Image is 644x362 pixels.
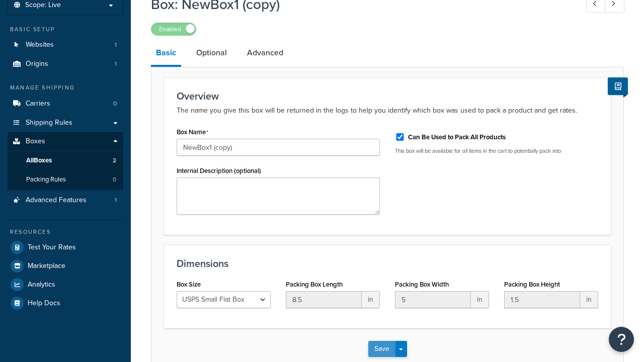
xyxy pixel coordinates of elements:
[8,132,123,190] li: Boxes
[608,77,628,95] button: Show Help Docs
[26,137,45,146] span: Boxes
[177,281,201,288] label: Box Size
[471,291,489,308] span: in
[26,60,48,68] span: Origins
[8,238,123,256] a: Test Your Rates
[8,36,123,54] li: Websites
[609,327,634,352] button: Open Resource Center
[28,281,55,289] span: Analytics
[8,228,123,236] div: Resources
[26,156,52,165] span: All Boxes
[115,60,117,68] span: 1
[368,341,395,357] button: Save
[8,257,123,275] a: Marketplace
[580,291,598,308] span: in
[8,191,123,210] li: Advanced Features
[8,55,123,73] li: Origins
[28,243,76,252] span: Test Your Rates
[504,281,560,288] label: Packing Box Height
[26,175,66,184] span: Packing Rules
[115,196,117,205] span: 1
[8,170,123,189] li: Packing Rules
[395,147,598,155] p: This box will be available for all items in the cart to potentially pack into
[8,151,123,170] a: AllBoxes2
[191,41,232,65] a: Optional
[113,100,117,108] span: 0
[8,25,123,34] div: Basic Setup
[8,95,123,113] a: Carriers0
[25,1,61,10] span: Scope: Live
[8,294,123,312] a: Help Docs
[8,170,123,189] a: Packing Rules0
[362,291,380,308] span: in
[113,156,116,165] span: 2
[177,105,598,117] p: The name you give this box will be returned in the logs to help you identify which box was used t...
[8,132,123,151] a: Boxes
[8,114,123,132] a: Shipping Rules
[28,262,65,270] span: Marketplace
[8,55,123,73] a: Origins1
[26,119,72,127] span: Shipping Rules
[408,133,506,142] label: Can Be Used to Pack All Products
[286,281,343,288] label: Packing Box Length
[8,191,123,210] a: Advanced Features1
[26,100,50,108] span: Carriers
[113,175,116,184] span: 0
[8,95,123,113] li: Carriers
[151,41,181,67] a: Basic
[177,128,208,136] label: Box Name
[8,36,123,54] a: Websites1
[177,258,598,269] h3: Dimensions
[177,167,261,174] label: Internal Description (optional)
[177,90,598,102] h3: Overview
[26,196,87,205] span: Advanced Features
[8,276,123,294] a: Analytics
[395,281,449,288] label: Packing Box Width
[8,83,123,92] div: Manage Shipping
[28,299,60,308] span: Help Docs
[26,41,54,49] span: Websites
[115,41,117,49] span: 1
[242,41,288,65] a: Advanced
